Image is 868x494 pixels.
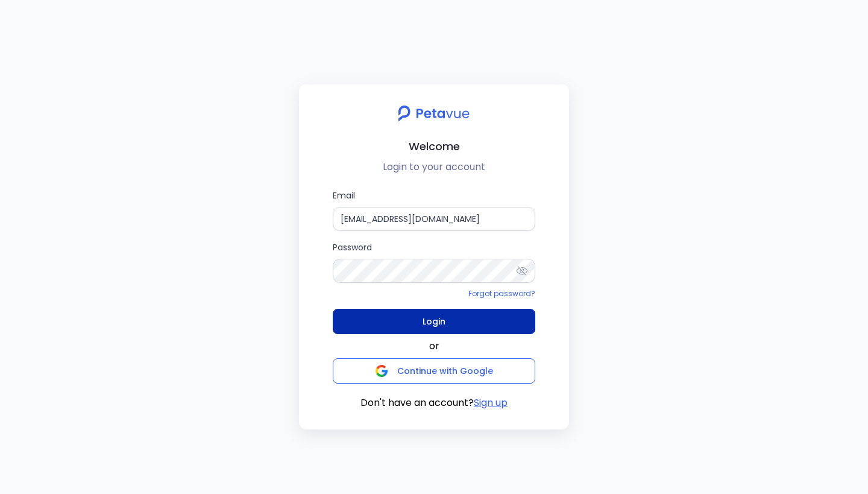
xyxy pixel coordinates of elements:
[423,313,445,330] span: Login
[333,358,535,384] button: Continue with Google
[390,99,477,128] img: petavue logo
[474,396,508,410] button: Sign up
[333,309,535,334] button: Login
[333,207,535,231] input: Email
[309,138,559,155] h2: Welcome
[397,365,493,377] span: Continue with Google
[333,189,535,231] label: Email
[468,288,535,299] a: Forgot password?
[429,339,439,353] span: or
[333,241,535,283] label: Password
[309,160,559,174] p: Login to your account
[333,259,535,283] input: Password
[360,396,474,410] span: Don't have an account?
